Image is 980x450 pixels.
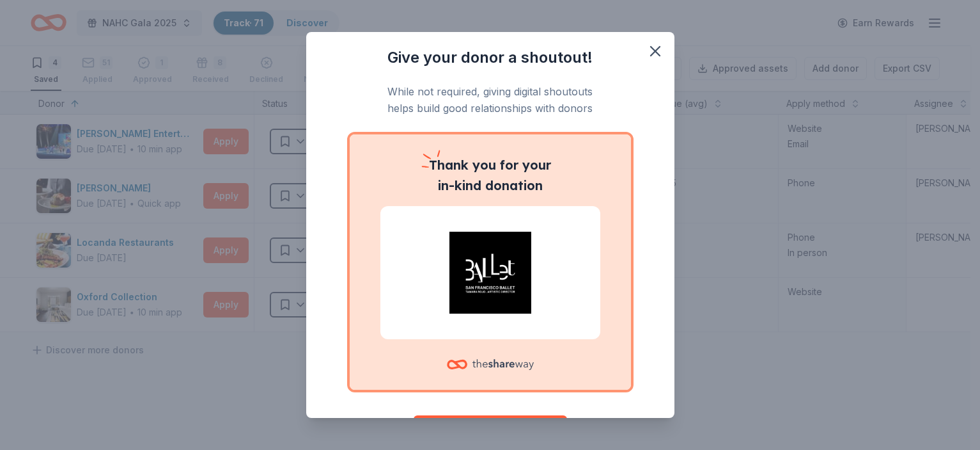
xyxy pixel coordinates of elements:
button: Download assets [414,415,567,441]
p: you for your in-kind donation [380,155,600,196]
p: While not required, giving digital shoutouts helps build good relationships with donors [332,83,649,117]
h3: Give your donor a shoutout! [332,47,649,68]
span: Thank [429,157,469,173]
img: San Francisco Ballet [396,232,585,314]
